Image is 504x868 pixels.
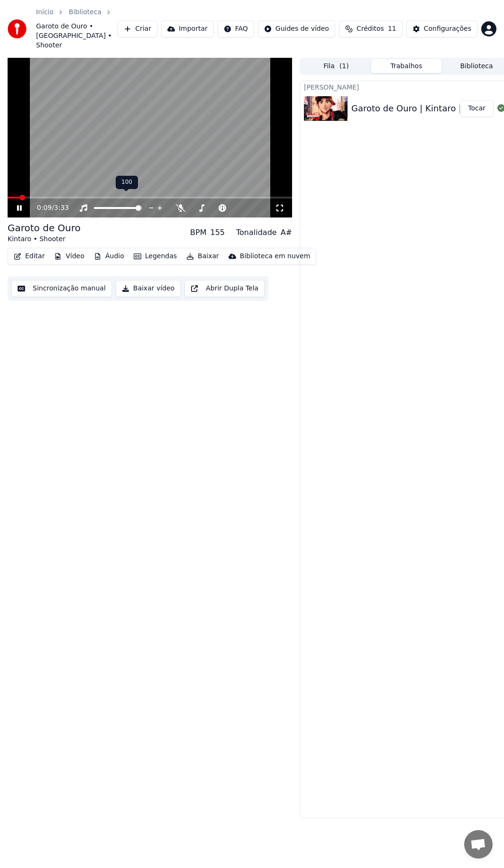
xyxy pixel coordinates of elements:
[116,280,181,297] button: Baixar vídeo
[90,250,128,263] button: Áudio
[36,8,118,50] nav: breadcrumb
[130,250,181,263] button: Legendas
[460,100,494,117] button: Tocar
[357,24,384,34] span: Créditos
[11,280,112,297] button: Sincronização manual
[69,8,101,17] a: Biblioteca
[50,250,88,263] button: Vídeo
[424,24,471,34] div: Configurações
[406,20,477,37] button: Configurações
[339,20,403,37] button: Créditos11
[161,20,214,37] button: Importar
[37,203,52,213] span: 0:09
[184,280,265,297] button: Abrir Dupla Tela
[464,830,493,859] div: Bate-papo aberto
[371,59,441,73] button: Trabalhos
[351,102,497,115] div: Garoto de Ouro | Kintaro | Shooter
[236,227,277,238] div: Tonalidade
[54,203,69,213] span: 3:33
[183,250,223,263] button: Baixar
[258,20,335,37] button: Guides de vídeo
[339,62,349,71] span: ( 1 )
[8,221,81,235] div: Garoto de Ouro
[210,227,225,238] div: 155
[301,59,371,73] button: Fila
[388,24,396,34] span: 11
[118,20,157,37] button: Criar
[190,227,206,238] div: BPM
[37,203,60,213] div: /
[36,8,54,17] a: Início
[281,227,292,238] div: A#
[8,235,81,244] div: Kintaro • Shooter
[116,176,138,189] div: 100
[10,250,48,263] button: Editar
[218,20,254,37] button: FAQ
[240,252,311,261] div: Biblioteca em nuvem
[36,22,118,50] span: Garoto de Ouro • [GEOGRAPHIC_DATA] • Shooter
[8,19,27,38] img: youka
